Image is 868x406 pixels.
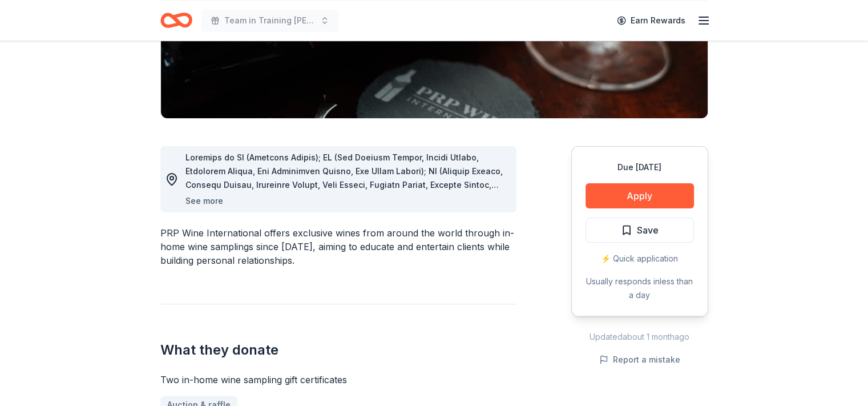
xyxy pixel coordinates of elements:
div: Two in-home wine sampling gift certificates [160,373,516,387]
span: Save [637,223,659,238]
h2: What they donate [160,341,516,359]
div: Due [DATE] [586,160,694,174]
button: Team in Training [PERSON_NAME] - [DATE] [201,9,338,32]
button: See more [185,194,223,208]
a: Earn Rewards [610,10,692,31]
div: ⚡️ Quick application [586,252,694,266]
button: Save [586,218,694,243]
button: Apply [586,183,694,208]
div: Updated about 1 month ago [571,330,708,344]
div: PRP Wine International offers exclusive wines from around the world through in-home wine sampling... [160,226,516,267]
button: Report a mistake [599,353,680,367]
div: Usually responds in less than a day [586,275,694,302]
a: Home [160,7,192,34]
span: Team in Training [PERSON_NAME] - [DATE] [224,14,316,27]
